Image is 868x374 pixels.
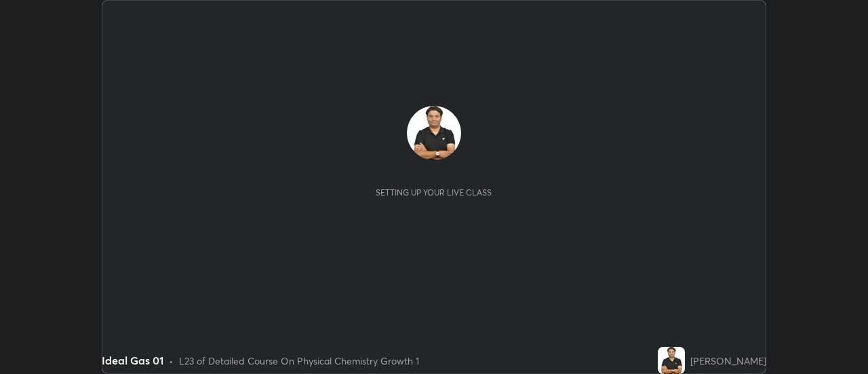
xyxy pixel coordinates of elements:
[169,354,174,368] div: •
[658,347,685,374] img: 61b8cc34d08742a995870d73e30419f3.jpg
[376,187,492,198] div: Setting up your live class
[179,354,419,368] div: L23 of Detailed Course On Physical Chemistry Growth 1
[102,352,163,369] div: Ideal Gas 01
[690,354,766,368] div: [PERSON_NAME]
[407,106,461,160] img: 61b8cc34d08742a995870d73e30419f3.jpg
